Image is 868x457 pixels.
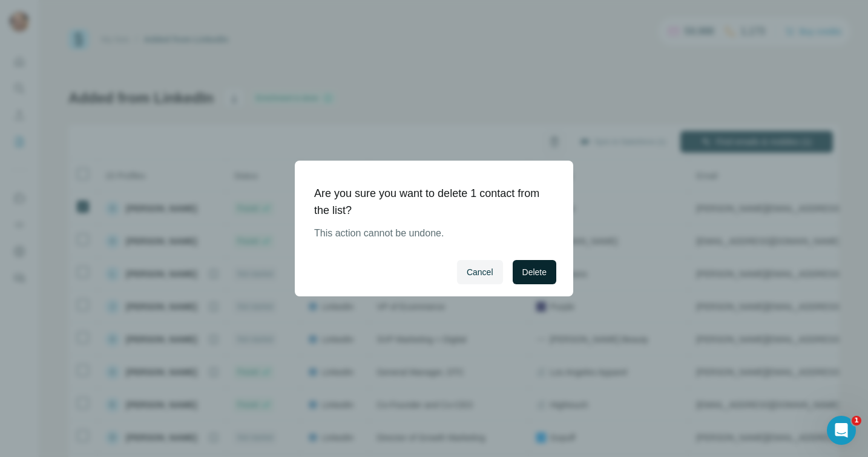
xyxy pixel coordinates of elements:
[467,266,493,278] span: Cancel
[513,260,556,284] button: Delete
[314,226,544,241] p: This action cannot be undone.
[314,185,544,219] h1: Are you sure you want to delete 1 contact from the list?
[522,266,547,278] span: Delete
[852,416,861,425] span: 1
[827,416,856,445] iframe: Intercom live chat
[457,260,503,284] button: Cancel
